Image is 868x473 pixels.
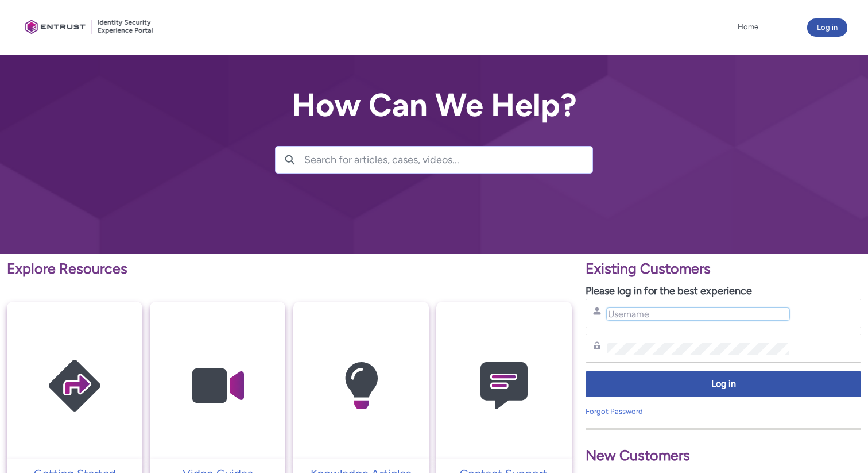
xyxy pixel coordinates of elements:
[735,18,761,36] a: Home
[586,445,861,467] p: New Customers
[307,324,416,448] img: Knowledge Articles
[586,407,643,416] a: Forgot Password
[7,258,572,280] p: Explore Resources
[275,87,593,123] h2: How Can We Help?
[276,147,304,173] button: Search
[449,324,559,448] img: Contact Support
[586,258,861,280] p: Existing Customers
[586,371,861,397] button: Log in
[304,147,592,173] input: Search for articles, cases, videos...
[593,378,854,391] span: Log in
[163,324,272,448] img: Video Guides
[20,324,129,448] img: Getting Started
[586,283,861,299] p: Please log in for the best experience
[607,308,789,320] input: Username
[807,18,847,37] button: Log in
